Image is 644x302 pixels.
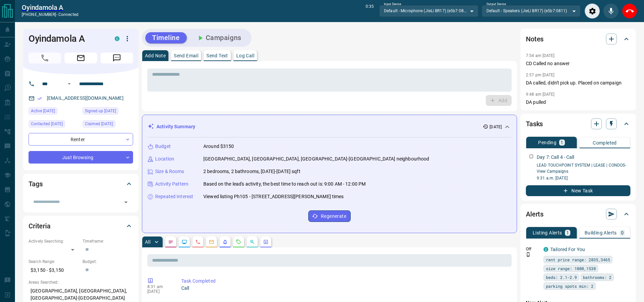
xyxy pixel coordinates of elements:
[145,32,187,43] button: Timeline
[155,193,193,200] p: Repeated Interest
[544,247,548,252] div: condos.ca
[550,247,585,252] a: Tailored For You
[29,176,133,192] div: Tags
[526,53,555,58] p: 7:54 am [DATE]
[115,36,119,41] div: condos.ca
[203,181,366,188] p: Based on the lead's activity, the best time to reach out is: 9:00 AM - 12:00 PM
[181,278,509,285] p: Task Completed
[566,230,569,235] p: 1
[308,210,351,222] button: Regenerate
[622,3,637,19] div: End Call
[222,239,228,245] svg: Listing Alerts
[263,239,269,245] svg: Agent Actions
[203,168,300,175] p: 2 bedrooms, 2 bathrooms, [DATE]-[DATE] sqft
[603,3,619,19] div: Mute
[203,193,344,200] p: Viewed listing Ph105 - [STREET_ADDRESS][PERSON_NAME] times
[29,151,133,164] div: Just Browsing
[58,12,78,17] span: connected
[189,32,248,43] button: Campaigns
[29,178,42,189] h2: Tags
[209,239,214,245] svg: Emails
[29,53,61,63] span: Call
[537,154,574,161] p: Day 7: Call 4 - Call
[29,238,79,244] p: Actively Searching:
[526,206,630,222] div: Alerts
[526,246,539,252] p: Off
[490,124,502,130] p: [DATE]
[181,285,509,292] p: Call
[82,238,133,244] p: Timeframe:
[583,274,611,281] span: bathrooms: 2
[546,265,596,272] span: size range: 1080,1538
[526,73,555,77] p: 2:57 pm [DATE]
[29,221,51,231] h2: Criteria
[148,120,511,133] div: Activity Summary[DATE]
[526,79,630,87] p: DA called, didn't pick up. Placed on campaign
[145,240,150,244] p: All
[537,163,626,174] a: LEAD TOUCHPOINT SYSTEM | LEASE | CONDOS- View Campaigns
[526,34,544,44] h2: Notes
[546,256,610,263] span: rent price range: 2835,3465
[526,185,630,196] button: New Task
[526,209,544,220] h2: Alerts
[65,80,73,88] button: Open
[195,239,201,245] svg: Calls
[526,116,630,132] div: Tasks
[155,168,184,175] p: Size & Rooms
[22,12,78,18] p: [PHONE_NUMBER] -
[182,239,187,245] svg: Lead Browsing Activity
[526,92,555,97] p: 9:48 am [DATE]
[31,108,55,114] span: Active [DATE]
[82,120,133,130] div: Wed Oct 08 2025
[486,2,506,6] label: Output Device
[22,3,78,12] a: Oyindamola A
[546,283,593,289] span: parking spots min: 2
[85,120,113,127] span: Claimed [DATE]
[366,3,374,19] p: 0:35
[538,140,556,145] p: Pending
[29,107,79,117] div: Wed Oct 08 2025
[29,120,79,130] div: Thu Oct 09 2025
[533,230,562,235] p: Listing Alerts
[379,5,478,17] div: Default - Microphone (JieLi BR17) (e5b7:0811)
[155,143,171,150] p: Budget
[65,53,97,63] span: Email
[526,99,630,106] p: DA pulled
[29,265,79,276] p: $3,150 - $3,150
[537,175,630,181] p: 9:31 a.m. [DATE]
[147,284,171,289] p: 8:31 am
[29,218,133,234] div: Criteria
[526,118,543,129] h2: Tasks
[29,33,105,44] h1: Oyindamola A
[482,5,581,17] div: Default - Speakers (JieLi BR17) (e5b7:0811)
[155,181,188,188] p: Activity Pattern
[236,53,254,58] p: Log Call
[206,53,228,58] p: Send Text
[82,107,133,117] div: Wed Oct 08 2025
[29,279,133,285] p: Areas Searched:
[526,252,531,257] svg: Push Notification Only
[236,239,241,245] svg: Requests
[155,155,174,163] p: Location
[29,259,79,265] p: Search Range:
[174,53,198,58] p: Send Email
[100,53,133,63] span: Message
[168,239,173,245] svg: Notes
[384,2,401,6] label: Input Device
[47,95,124,101] a: [EMAIL_ADDRESS][DOMAIN_NAME]
[82,259,133,265] p: Budget:
[29,133,133,146] div: Renter
[585,230,617,235] p: Building Alerts
[157,123,195,130] p: Activity Summary
[526,31,630,47] div: Notes
[203,143,234,150] p: Around $3150
[31,120,63,127] span: Contacted [DATE]
[560,140,563,145] p: 1
[121,197,131,207] button: Open
[250,239,255,245] svg: Opportunities
[145,53,166,58] p: Add Note
[147,289,171,294] p: [DATE]
[585,3,600,19] div: Audio Settings
[546,274,577,281] span: beds: 2.1-2.9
